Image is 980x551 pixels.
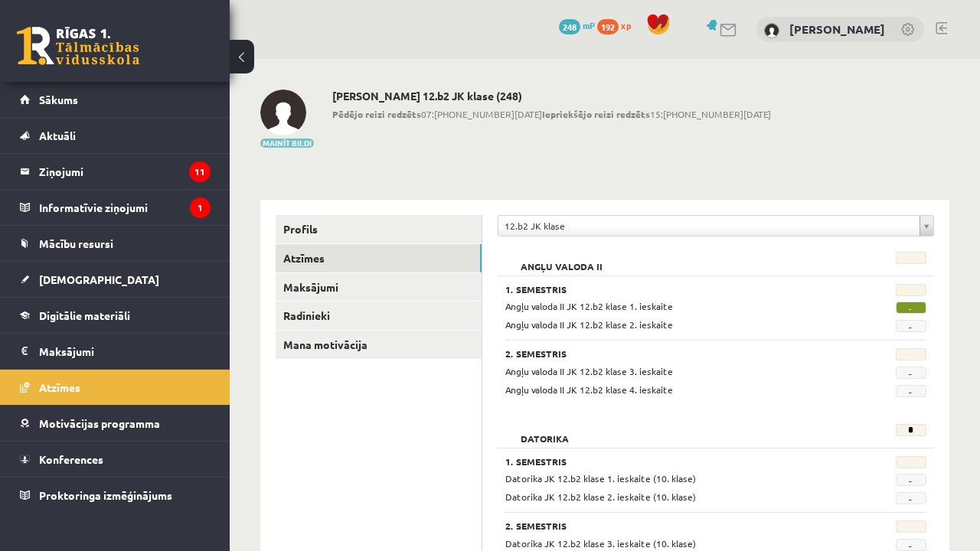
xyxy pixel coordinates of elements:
b: Pēdējo reizi redzēts [332,108,421,120]
span: Digitālie materiāli [39,308,130,322]
span: Sākums [39,93,78,106]
a: Mana motivācija [276,331,482,359]
span: 248 [559,19,580,34]
a: Sākums [20,82,211,117]
h3: 1. Semestris [505,284,852,295]
legend: Ziņojumi [39,154,211,189]
span: Proktoringa izmēģinājums [39,488,172,502]
i: 11 [189,161,211,182]
span: 07:[PHONE_NUMBER][DATE] 15:[PHONE_NUMBER][DATE] [332,107,771,121]
span: 12.b2 JK klase [505,216,913,236]
span: - [896,539,926,551]
h3: 1. Semestris [505,456,852,467]
span: - [896,302,926,314]
span: xp [621,19,631,31]
a: Profils [276,215,482,243]
span: Datorika JK 12.b2 klase 2. ieskaite (10. klase) [505,491,696,503]
a: [PERSON_NAME] [789,21,885,37]
span: Motivācijas programma [39,416,160,430]
span: 192 [597,19,619,34]
h3: 2. Semestris [505,348,852,359]
span: mP [583,19,595,31]
a: [DEMOGRAPHIC_DATA] [20,262,211,297]
span: Angļu valoda II JK 12.b2 klase 3. ieskaite [505,365,673,377]
h2: Angļu valoda II [505,252,618,267]
b: Iepriekšējo reizi redzēts [542,108,650,120]
a: Atzīmes [20,370,211,405]
legend: Informatīvie ziņojumi [39,190,211,225]
a: Motivācijas programma [20,406,211,441]
span: - [896,474,926,486]
img: Nikola Maļinovska [260,90,306,135]
span: Mācību resursi [39,236,113,250]
a: Maksājumi [276,273,482,302]
h2: [PERSON_NAME] 12.b2 JK klase (248) [332,90,771,103]
a: 248 mP [559,19,595,31]
a: Atzīmes [276,244,482,272]
span: Angļu valoda II JK 12.b2 klase 4. ieskaite [505,383,673,396]
span: Datorika JK 12.b2 klase 3. ieskaite (10. klase) [505,537,696,549]
a: Rīgas 1. Tālmācības vidusskola [17,27,139,65]
i: 1 [190,197,211,218]
h3: 2. Semestris [505,520,852,531]
span: Konferences [39,452,103,466]
a: 12.b2 JK klase [498,216,933,236]
a: Radinieki [276,302,482,330]
img: Nikola Maļinovska [764,23,779,38]
a: Informatīvie ziņojumi1 [20,190,211,225]
span: - [896,367,926,379]
span: Angļu valoda II JK 12.b2 klase 1. ieskaite [505,300,673,312]
a: Maksājumi [20,334,211,369]
a: Ziņojumi11 [20,154,211,189]
span: - [896,492,926,504]
a: Proktoringa izmēģinājums [20,478,211,513]
a: Konferences [20,442,211,477]
a: Aktuāli [20,118,211,153]
h2: Datorika [505,424,584,439]
span: Aktuāli [39,129,76,142]
a: 192 xp [597,19,639,31]
span: Atzīmes [39,380,80,394]
a: Mācību resursi [20,226,211,261]
span: Angļu valoda II JK 12.b2 klase 2. ieskaite [505,318,673,331]
legend: Maksājumi [39,334,211,369]
span: - [896,320,926,332]
span: - [896,385,926,397]
span: [DEMOGRAPHIC_DATA] [39,272,159,286]
button: Mainīt bildi [260,139,314,148]
a: Digitālie materiāli [20,298,211,333]
span: Datorika JK 12.b2 klase 1. ieskaite (10. klase) [505,472,696,484]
